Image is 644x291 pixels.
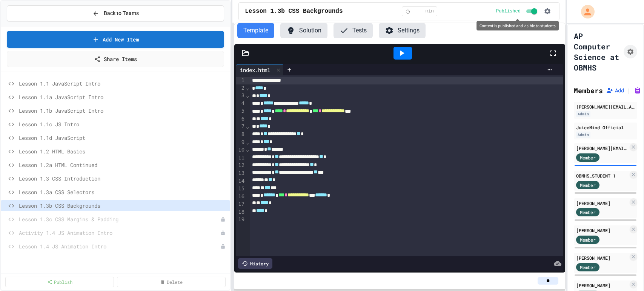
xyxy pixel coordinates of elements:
[574,31,621,73] h1: AP Computer Science at OBMHS
[246,92,249,98] span: Fold line
[236,201,246,208] div: 17
[576,145,628,152] div: [PERSON_NAME][EMAIL_ADDRESS][PERSON_NAME][DOMAIN_NAME]
[236,64,283,75] div: index.html
[236,100,246,108] div: 4
[220,230,226,236] div: Unpublished
[236,77,246,84] div: 1
[19,242,220,250] span: Lesson 1.4 JS Animation Intro
[237,23,274,38] button: Template
[576,172,628,179] div: OBMHS_STUDENT 1
[19,120,227,128] span: Lesson 1.1c JS Intro
[19,161,227,169] span: Lesson 1.2a HTML Continued
[576,254,628,261] div: [PERSON_NAME]
[117,277,226,287] a: Delete
[246,147,249,153] span: Fold line
[236,123,246,131] div: 7
[379,23,426,38] button: Settings
[236,170,246,178] div: 13
[426,8,434,14] span: min
[19,188,227,196] span: Lesson 1.3a CSS Selectors
[573,3,596,20] div: My Account
[580,264,596,271] span: Member
[19,93,227,101] span: Lesson 1.1a JavaScript Intro
[236,178,246,185] div: 14
[7,5,224,21] button: Back to Teams
[236,208,246,216] div: 18
[236,115,246,123] div: 6
[576,132,590,138] div: Admin
[624,45,637,58] button: Assignment Settings
[236,185,246,193] div: 15
[576,111,590,117] div: Admin
[576,227,628,234] div: [PERSON_NAME]
[580,154,596,161] span: Member
[576,103,635,110] div: [PERSON_NAME][EMAIL_ADDRESS][PERSON_NAME][DOMAIN_NAME]
[238,258,272,269] div: History
[5,277,114,287] a: Publish
[19,215,220,223] span: Lesson 1.3c CSS Margins & Padding
[19,134,227,142] span: Lesson 1.1d JavaScript
[236,193,246,201] div: 16
[19,175,227,182] span: Lesson 1.3 CSS Introduction
[574,85,603,96] h2: Members
[19,80,227,87] span: Lesson 1.1 JavaScript Intro
[576,124,635,131] div: JuiceMind Official
[627,86,631,95] span: |
[280,23,327,38] button: Solution
[220,244,226,249] div: Unpublished
[246,124,249,130] span: Fold line
[19,202,227,210] span: Lesson 1.3b CSS Backgrounds
[236,66,274,74] div: index.html
[576,200,628,207] div: [PERSON_NAME]
[476,21,559,31] div: Content is published and visible to students
[236,92,246,100] div: 3
[580,236,596,243] span: Member
[7,51,224,67] a: Share Items
[19,147,227,155] span: Lesson 1.2 HTML Basics
[19,229,220,237] span: Activity 1.4 JS Animation Intro
[236,107,246,115] div: 5
[236,146,246,154] div: 10
[245,7,343,16] span: Lesson 1.3b CSS Backgrounds
[236,131,246,139] div: 8
[334,23,373,38] button: Tests
[580,182,596,188] span: Member
[236,216,246,224] div: 19
[104,9,139,17] span: Back to Teams
[246,139,249,145] span: Fold line
[580,209,596,216] span: Member
[576,282,628,289] div: [PERSON_NAME]
[220,217,226,222] div: Unpublished
[236,139,246,147] div: 9
[236,162,246,170] div: 12
[236,154,246,162] div: 11
[7,31,224,48] a: Add New Item
[606,87,624,94] button: Add
[496,8,521,14] span: Published
[236,84,246,92] div: 2
[19,107,227,115] span: Lesson 1.1b JavaScript Intro
[496,7,539,16] div: Content is published and visible to students
[246,85,249,91] span: Fold line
